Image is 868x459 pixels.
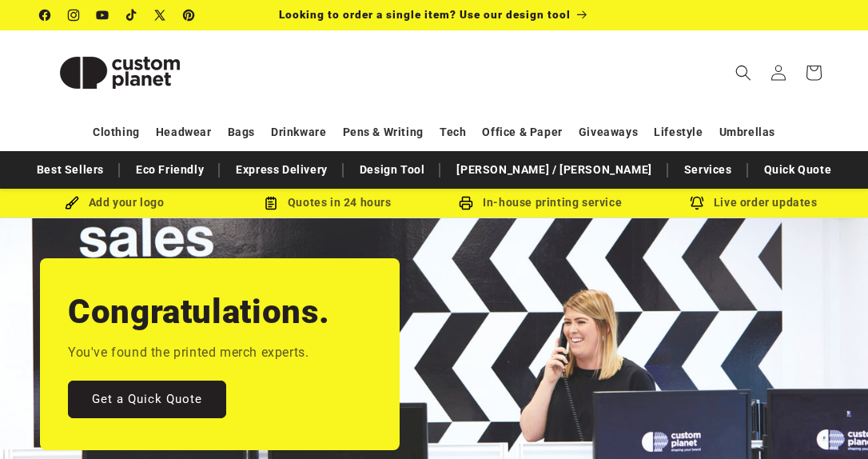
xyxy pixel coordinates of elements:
[40,37,200,109] img: Custom Planet
[228,156,336,184] a: Express Delivery
[93,118,140,146] a: Clothing
[271,118,326,146] a: Drinkware
[647,193,861,213] div: Live order updates
[156,118,212,146] a: Headwear
[352,156,433,184] a: Design Tool
[8,193,221,213] div: Add your logo
[128,156,212,184] a: Eco Friendly
[719,118,775,146] a: Umbrellas
[221,193,435,213] div: Quotes in 24 hours
[264,196,278,210] img: Order Updates Icon
[228,118,255,146] a: Bags
[579,118,638,146] a: Giveaways
[434,193,647,213] div: In-house printing service
[654,118,703,146] a: Lifestyle
[68,290,330,333] h2: Congratulations.
[676,156,740,184] a: Services
[279,8,571,21] span: Looking to order a single item? Use our design tool
[68,341,309,365] p: You've found the printed merch experts.
[459,196,473,210] img: In-house printing
[65,196,79,210] img: Brush Icon
[448,156,659,184] a: [PERSON_NAME] / [PERSON_NAME]
[756,156,840,184] a: Quick Quote
[690,196,704,210] img: Order updates
[726,55,761,90] summary: Search
[440,118,466,146] a: Tech
[68,380,226,417] a: Get a Quick Quote
[29,156,112,184] a: Best Sellers
[34,30,206,114] a: Custom Planet
[482,118,562,146] a: Office & Paper
[343,118,424,146] a: Pens & Writing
